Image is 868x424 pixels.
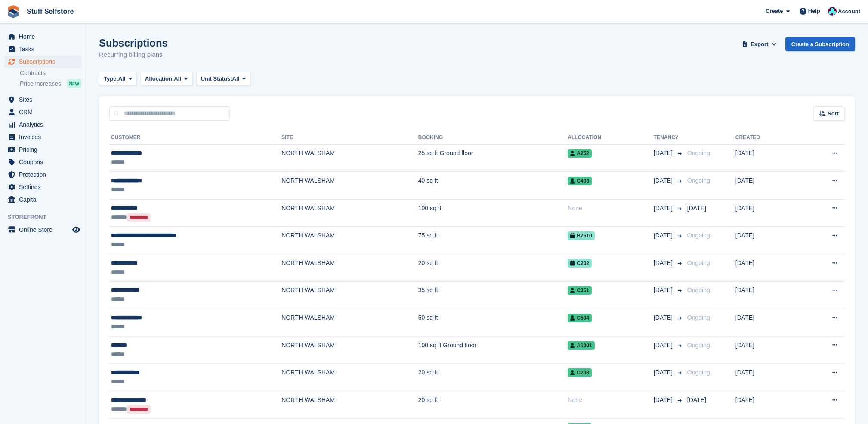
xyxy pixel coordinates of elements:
span: Unit Status: [201,75,232,83]
button: Unit Status: All [196,72,251,86]
th: Customer [109,131,281,145]
a: Stuff Selfstore [23,4,77,19]
span: C202 [568,259,592,268]
span: B7510 [568,231,594,240]
a: menu [4,31,81,43]
a: menu [4,94,81,106]
td: [DATE] [735,199,799,227]
span: [DATE] [654,149,674,158]
a: menu [4,181,81,193]
span: Ongoing [687,287,710,293]
td: [DATE] [735,144,799,172]
span: [DATE] [654,368,674,377]
td: 20 sq ft [418,391,568,419]
span: Invoices [19,131,71,143]
span: Create [766,7,783,16]
span: Sort [828,109,839,118]
span: [DATE] [654,176,674,185]
td: NORTH WALSHAM [281,336,418,364]
td: NORTH WALSHAM [281,281,418,309]
td: NORTH WALSHAM [281,172,418,200]
td: NORTH WALSHAM [281,309,418,337]
a: menu [4,43,81,55]
span: Analytics [19,118,71,131]
td: [DATE] [735,309,799,337]
img: Simon Gardner [828,7,837,16]
span: C504 [568,314,592,322]
td: NORTH WALSHAM [281,254,418,282]
span: Ongoing [687,232,710,239]
td: 100 sq ft [418,199,568,227]
th: Created [735,131,799,145]
span: All [174,75,181,83]
td: NORTH WALSHAM [281,391,418,419]
span: Export [751,40,768,49]
th: Booking [418,131,568,145]
span: [DATE] [654,313,674,322]
img: stora-icon-8386f47178a22dfd0bd8f6a31ec36ba5ce8667c1dd55bd0f319d3a0aa187defe.svg [7,5,20,18]
td: 40 sq ft [418,172,568,200]
span: Ongoing [687,369,710,376]
button: Type: All [99,72,137,86]
span: [DATE] [687,205,706,212]
span: Account [838,7,860,16]
a: menu [4,143,81,156]
span: Sites [19,94,71,106]
th: Allocation [568,131,654,145]
td: [DATE] [735,391,799,419]
a: menu [4,131,81,143]
div: None [568,396,654,405]
td: [DATE] [735,336,799,364]
span: Ongoing [687,177,710,184]
a: menu [4,56,81,68]
span: [DATE] [654,204,674,213]
span: Help [808,7,820,16]
td: NORTH WALSHAM [281,227,418,254]
span: All [118,75,126,83]
td: [DATE] [735,364,799,391]
span: [DATE] [654,341,674,350]
span: Ongoing [687,314,710,321]
p: Recurring billing plans [99,50,168,60]
span: Allocation: [145,75,174,83]
span: Settings [19,181,71,193]
td: [DATE] [735,254,799,282]
span: Ongoing [687,259,710,266]
span: Protection [19,168,71,181]
td: 35 sq ft [418,281,568,309]
span: Online Store [19,224,71,236]
a: Preview store [71,224,81,235]
span: C208 [568,368,592,377]
td: 100 sq ft Ground floor [418,336,568,364]
td: 75 sq ft [418,227,568,254]
th: Site [281,131,418,145]
td: [DATE] [735,281,799,309]
span: Type: [104,75,118,83]
span: A1001 [568,341,594,350]
button: Export [741,37,778,51]
span: [DATE] [654,259,674,268]
span: Coupons [19,156,71,168]
span: Ongoing [687,342,710,349]
td: [DATE] [735,172,799,200]
a: menu [4,224,81,236]
span: Storefront [8,213,86,221]
td: NORTH WALSHAM [281,199,418,227]
span: Price increases [20,80,61,88]
td: 50 sq ft [418,309,568,337]
h1: Subscriptions [99,37,168,49]
span: Capital [19,193,71,206]
a: menu [4,118,81,131]
span: Ongoing [687,150,710,156]
td: NORTH WALSHAM [281,364,418,391]
span: [DATE] [654,286,674,295]
span: Subscriptions [19,56,71,68]
div: NEW [67,79,81,88]
span: [DATE] [654,231,674,240]
a: menu [4,156,81,168]
span: C403 [568,177,592,185]
span: Tasks [19,43,71,55]
span: [DATE] [687,396,706,403]
td: 25 sq ft Ground floor [418,144,568,172]
span: All [232,75,240,83]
